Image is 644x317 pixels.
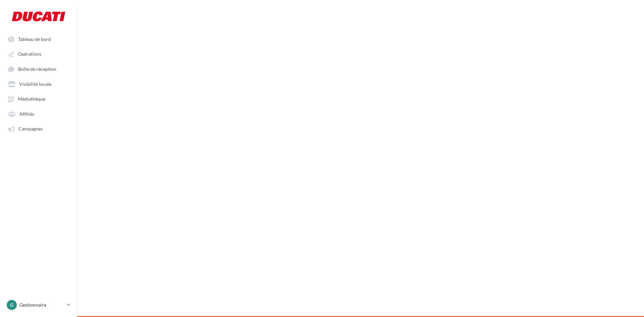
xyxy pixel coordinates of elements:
a: Affiliés [4,108,73,120]
a: Médiathèque [4,93,73,105]
a: Opérations [4,48,73,60]
a: Tableau de bord [4,33,73,45]
span: Affiliés [19,111,34,117]
span: Visibilité locale [19,81,51,87]
a: Boîte de réception [4,63,73,75]
a: Campagnes [4,122,73,135]
span: Boîte de réception [18,66,56,72]
span: G [10,302,13,308]
a: Visibilité locale [4,78,73,90]
p: Gestionnaire [19,302,64,308]
span: Campagnes [18,126,43,132]
span: Médiathèque [18,96,45,102]
span: Opérations [18,51,41,57]
a: G Gestionnaire [5,299,72,311]
span: Tableau de bord [18,36,51,42]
